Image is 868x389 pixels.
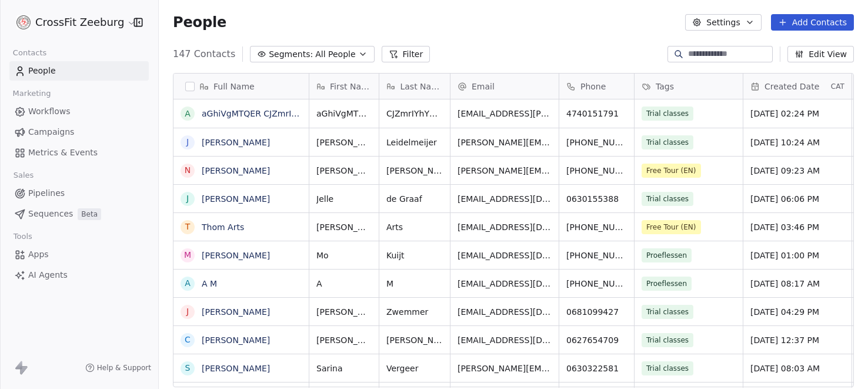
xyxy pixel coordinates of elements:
[382,46,430,62] button: Filter
[173,47,235,61] span: 147 Contacts
[472,81,495,92] span: Email
[642,248,692,262] span: Proeflessen
[458,193,552,205] span: [EMAIL_ADDRESS][DOMAIN_NAME]
[771,14,854,31] button: Add Contacts
[186,305,189,318] div: J
[685,14,761,31] button: Settings
[202,335,270,345] a: [PERSON_NAME]
[185,334,191,346] div: C
[202,279,217,288] a: A M
[458,334,552,346] span: [EMAIL_ADDRESS][DOMAIN_NAME]
[316,250,372,261] span: Mo
[642,135,693,149] span: Trial classes
[750,165,844,177] span: [DATE] 09:23 AM
[316,165,372,177] span: [PERSON_NAME]
[566,137,627,148] span: [PHONE_NUMBER]
[202,251,270,260] a: [PERSON_NAME]
[202,364,270,373] a: [PERSON_NAME]
[202,138,270,147] a: [PERSON_NAME]
[458,363,552,374] span: [PERSON_NAME][EMAIL_ADDRESS][DOMAIN_NAME]
[566,306,627,318] span: 0681099427
[386,165,443,177] span: [PERSON_NAME]
[28,126,74,138] span: Campaigns
[750,221,844,233] span: [DATE] 03:46 PM
[202,166,270,175] a: [PERSON_NAME]
[185,108,191,120] div: a
[35,15,124,30] span: CrossFit Zeeburg
[386,221,443,233] span: Arts
[28,248,49,261] span: Apps
[330,81,372,92] span: First Name
[580,81,606,92] span: Phone
[458,137,552,148] span: [PERSON_NAME][EMAIL_ADDRESS][DOMAIN_NAME]
[386,250,443,261] span: Kuijt
[642,164,701,178] span: Free Tour (EN)
[458,278,552,290] span: [EMAIL_ADDRESS][DOMAIN_NAME]
[173,99,309,388] div: grid
[184,249,191,261] div: M
[566,221,627,233] span: [PHONE_NUMBER]
[458,306,552,318] span: [EMAIL_ADDRESS][DOMAIN_NAME]
[458,221,552,233] span: [EMAIL_ADDRESS][DOMAIN_NAME]
[309,74,379,99] div: First Name
[566,278,627,290] span: [PHONE_NUMBER]
[787,46,854,62] button: Edit View
[14,12,125,32] button: CrossFit Zeeburg
[458,165,552,177] span: [PERSON_NAME][EMAIL_ADDRESS][PERSON_NAME][DOMAIN_NAME]
[386,137,443,148] span: Leidelmeijer
[750,137,844,148] span: [DATE] 10:24 AM
[28,187,65,200] span: Pipelines
[315,48,355,61] span: All People
[8,85,56,102] span: Marketing
[750,306,844,318] span: [DATE] 04:29 PM
[9,143,149,162] a: Metrics & Events
[202,109,332,118] a: aGhiVgMTQER CJZmrIYhYBDTW
[173,14,226,31] span: People
[400,81,443,92] span: Last Name
[642,220,701,234] span: Free Tour (EN)
[269,48,313,61] span: Segments:
[28,105,71,118] span: Workflows
[566,108,627,119] span: 4740151791
[316,108,372,119] span: aGhiVgMTQER
[764,81,819,92] span: Created Date
[97,363,151,373] span: Help & Support
[635,74,743,99] div: Tags
[8,228,37,245] span: Tools
[9,245,149,264] a: Apps
[85,363,151,373] a: Help & Support
[186,136,189,148] div: J
[316,278,372,290] span: A
[78,208,101,220] span: Beta
[316,334,372,346] span: [PERSON_NAME]
[642,305,693,319] span: Trial classes
[185,221,191,233] div: T
[458,108,552,119] span: [EMAIL_ADDRESS][PERSON_NAME][DOMAIN_NAME]
[750,193,844,205] span: [DATE] 06:06 PM
[743,74,852,99] div: Created DateCAT
[566,334,627,346] span: 0627654709
[316,137,372,148] span: [PERSON_NAME]
[450,74,559,99] div: Email
[8,44,52,62] span: Contacts
[642,192,693,206] span: Trial classes
[386,193,443,205] span: de Graaf
[566,165,627,177] span: [PHONE_NUMBER]
[9,204,149,224] a: SequencesBeta
[750,363,844,374] span: [DATE] 08:03 AM
[8,167,39,184] span: Sales
[202,307,270,317] a: [PERSON_NAME]
[173,74,309,99] div: Full Name
[831,82,844,91] span: CAT
[386,306,443,318] span: Zwemmer
[185,362,191,374] div: S
[642,277,692,291] span: Proeflessen
[642,361,693,375] span: Trial classes
[9,184,149,203] a: Pipelines
[9,61,149,81] a: People
[28,147,98,159] span: Metrics & Events
[185,164,191,177] div: N
[642,107,693,121] span: Trial classes
[316,306,372,318] span: [PERSON_NAME]
[202,222,244,232] a: Thom Arts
